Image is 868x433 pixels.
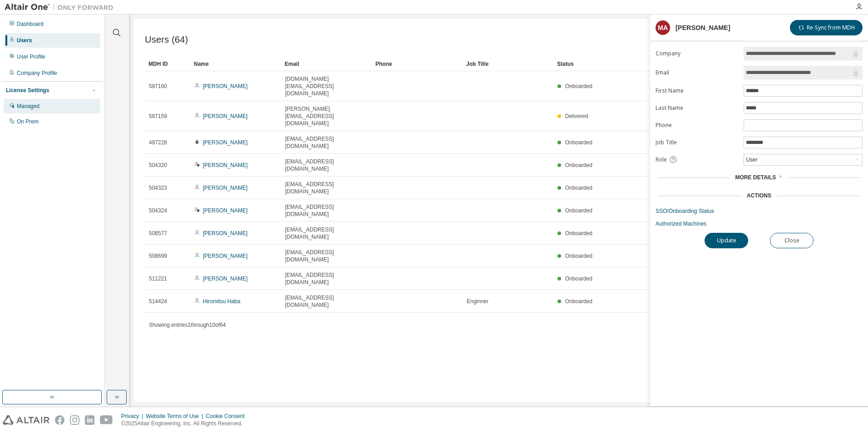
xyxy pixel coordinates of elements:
[203,207,248,214] a: [PERSON_NAME]
[285,271,368,286] span: [EMAIL_ADDRESS][DOMAIN_NAME]
[17,20,44,28] div: Dashboard
[149,83,167,90] span: 587160
[5,3,118,12] img: Altair One
[285,75,368,97] span: [DOMAIN_NAME][EMAIL_ADDRESS][DOMAIN_NAME]
[285,158,368,172] span: [EMAIL_ADDRESS][DOMAIN_NAME]
[285,249,368,263] span: [EMAIL_ADDRESS][DOMAIN_NAME]
[55,415,64,425] img: facebook.svg
[149,298,167,305] span: 514424
[565,230,592,236] span: Onboarded
[656,139,738,146] label: Job Title
[149,162,167,169] span: 504320
[203,230,248,236] a: [PERSON_NAME]
[656,207,863,215] a: SSO/Onboarding Status
[565,113,588,119] span: Delivered
[744,154,862,165] div: User
[466,57,550,71] div: Job Title
[17,118,39,125] div: On Prem
[194,57,277,71] div: Name
[203,298,241,305] a: Hiromitsu Haba
[285,226,368,241] span: [EMAIL_ADDRESS][DOMAIN_NAME]
[203,253,248,259] a: [PERSON_NAME]
[285,57,368,71] div: Email
[70,415,79,425] img: instagram.svg
[203,113,248,119] a: [PERSON_NAME]
[565,162,592,168] span: Onboarded
[745,155,759,165] div: User
[565,298,592,305] span: Onboarded
[145,34,188,45] span: Users (64)
[375,57,459,71] div: Phone
[206,413,250,420] div: Cookie Consent
[149,322,226,328] span: Showing entries 1 through 10 of 64
[17,53,45,60] div: User Profile
[676,24,730,31] div: [PERSON_NAME]
[735,174,776,181] span: More Details
[203,139,248,146] a: [PERSON_NAME]
[149,207,167,214] span: 504324
[17,37,32,44] div: Users
[656,220,863,227] a: Authorized Machines
[285,203,368,218] span: [EMAIL_ADDRESS][DOMAIN_NAME]
[656,104,738,112] label: Last Name
[203,83,248,89] a: [PERSON_NAME]
[203,276,248,282] a: [PERSON_NAME]
[565,253,592,259] span: Onboarded
[149,252,167,260] span: 508699
[565,185,592,191] span: Onboarded
[656,122,738,129] label: Phone
[149,230,167,237] span: 508577
[203,185,248,191] a: [PERSON_NAME]
[146,413,206,420] div: Website Terms of Use
[149,184,167,192] span: 504323
[285,181,368,195] span: [EMAIL_ADDRESS][DOMAIN_NAME]
[565,276,592,282] span: Onboarded
[285,105,368,127] span: [PERSON_NAME][EMAIL_ADDRESS][DOMAIN_NAME]
[149,275,167,282] span: 511221
[121,420,250,428] p: © 2025 Altair Engineering, Inc. All Rights Reserved.
[747,192,771,199] div: Actions
[121,413,146,420] div: Privacy
[148,57,187,71] div: MDH ID
[565,207,592,214] span: Onboarded
[203,162,248,168] a: [PERSON_NAME]
[656,20,670,35] div: MA
[790,20,863,35] button: Re-Sync from MDH
[149,113,167,120] span: 587159
[285,135,368,150] span: [EMAIL_ADDRESS][DOMAIN_NAME]
[565,139,592,146] span: Onboarded
[17,69,57,77] div: Company Profile
[705,233,748,248] button: Update
[656,156,667,163] span: Role
[656,87,738,94] label: First Name
[100,415,113,425] img: youtube.svg
[149,139,167,146] span: 487228
[6,87,49,94] div: License Settings
[565,83,592,89] span: Onboarded
[85,415,94,425] img: linkedin.svg
[656,69,738,76] label: Email
[17,103,39,110] div: Managed
[557,57,805,71] div: Status
[3,415,49,425] img: altair_logo.svg
[467,298,488,305] span: Enginner
[770,233,814,248] button: Close
[656,50,738,57] label: Company
[285,294,368,309] span: [EMAIL_ADDRESS][DOMAIN_NAME]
